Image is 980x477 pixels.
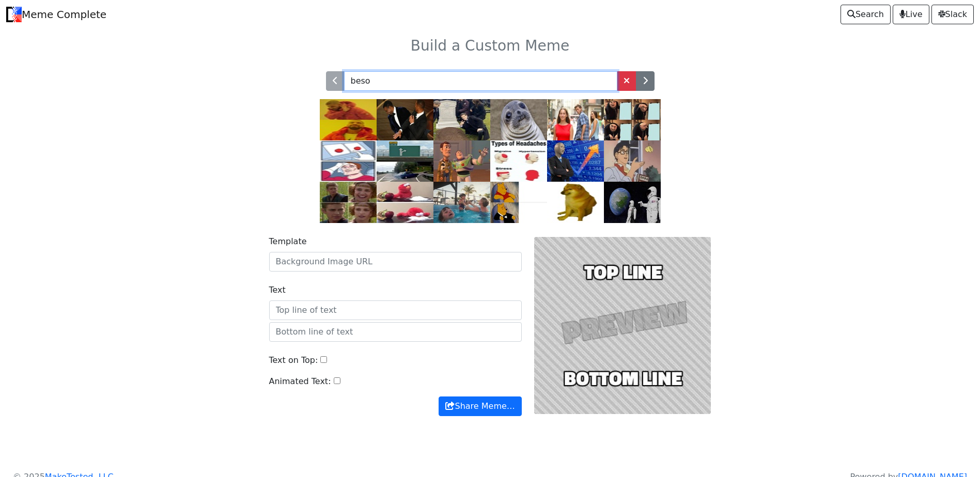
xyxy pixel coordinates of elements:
input: Template name or description... [344,71,617,91]
a: Meme Complete [6,4,106,25]
span: Slack [938,8,967,21]
img: astronaut.jpg [604,182,661,223]
a: Slack [931,5,974,24]
input: Top line of text [269,300,522,320]
span: Search [847,8,884,21]
h3: Build a Custom Meme [155,37,825,55]
img: Meme Complete [6,7,22,22]
img: pigeon.jpg [604,140,661,182]
img: cheems.jpg [547,182,604,223]
a: Search [841,5,891,24]
img: stonks.jpg [547,140,604,182]
label: Animated Text: [269,375,331,388]
img: gru.jpg [604,99,661,140]
img: slap.jpg [377,99,433,140]
span: Live [899,8,923,21]
input: Background Image URL [269,252,522,272]
img: exit.jpg [377,140,433,182]
img: elmo.jpg [377,182,433,223]
img: pooh.jpg [490,182,547,223]
a: Live [893,5,929,24]
img: db.jpg [547,99,604,140]
button: Share Meme… [439,396,521,416]
img: ds.jpg [320,140,377,182]
img: pool.jpg [433,182,490,223]
label: Text [269,284,286,296]
img: drake.jpg [320,99,377,140]
label: Text on Top: [269,354,318,367]
img: right.jpg [320,182,377,223]
input: Bottom line of text [269,322,522,342]
img: grave.jpg [433,99,490,140]
label: Template [269,235,307,248]
img: buzz.jpg [433,140,490,182]
img: headaches.jpg [490,140,547,182]
img: ams.jpg [490,99,547,140]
